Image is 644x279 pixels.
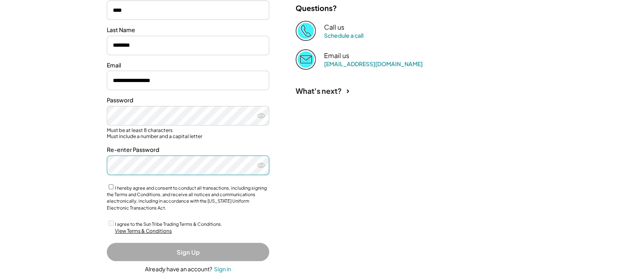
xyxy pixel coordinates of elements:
[107,61,269,69] div: Email
[296,21,316,41] img: Phone%20copy%403x.png
[107,127,269,140] div: Must be at least 8 characters Must include a number and a capital letter
[324,60,423,67] a: [EMAIL_ADDRESS][DOMAIN_NAME]
[214,265,231,273] div: Sign in
[107,185,267,210] label: I hereby agree and consent to conduct all transactions, including signing the Terms and Condition...
[324,52,349,60] div: Email us
[107,146,269,154] div: Re-enter Password
[296,49,316,69] img: Email%202%403x.png
[107,243,269,261] button: Sign Up
[115,221,222,227] label: I agree to the Sun Tribe Trading Terms & Conditions.
[324,23,344,32] div: Call us
[145,265,212,273] div: Already have an account?
[296,86,342,95] div: What's next?
[107,96,269,104] div: Password
[115,228,172,235] div: View Terms & Conditions
[324,32,363,39] a: Schedule a call
[296,3,337,13] div: Questions?
[107,26,269,34] div: Last Name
